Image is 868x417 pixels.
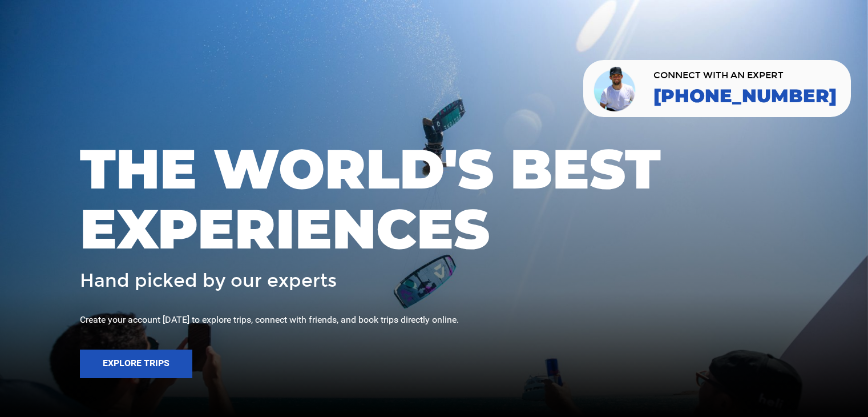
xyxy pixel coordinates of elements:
[80,350,192,378] button: Explore Trips
[80,314,788,327] div: Create your account [DATE] to explore trips, connect with friends, and book trips directly online.
[80,271,337,291] span: Hand picked by our experts
[592,65,639,113] img: contact our team
[80,139,788,259] span: THE WORLD'S BEST EXPERIENCES
[653,86,837,106] a: [PHONE_NUMBER]
[653,71,837,80] span: CONNECT WITH AN EXPERT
